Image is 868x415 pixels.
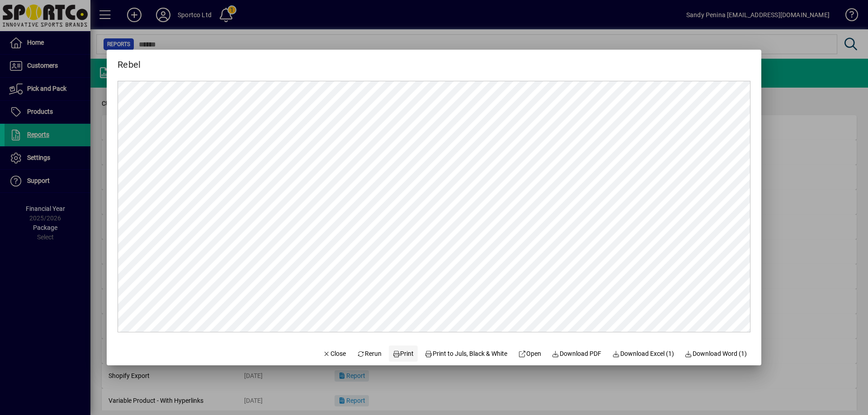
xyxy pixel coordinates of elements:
span: Open [518,349,541,359]
span: Print [392,349,414,359]
span: Rerun [357,349,382,359]
button: Download Word (1) [681,345,751,362]
span: Download Word (1) [685,349,747,359]
a: Download PDF [548,345,605,362]
button: Close [319,345,350,362]
h2: Rebel [107,50,151,72]
a: Open [514,345,545,362]
span: Download Excel (1) [612,349,674,359]
button: Download Excel (1) [609,345,678,362]
span: Download PDF [552,349,602,359]
button: Print [389,345,418,362]
span: Close [323,349,346,359]
span: Print to Juls, Black & White [425,349,508,359]
button: Print to Juls, Black & White [421,345,511,362]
